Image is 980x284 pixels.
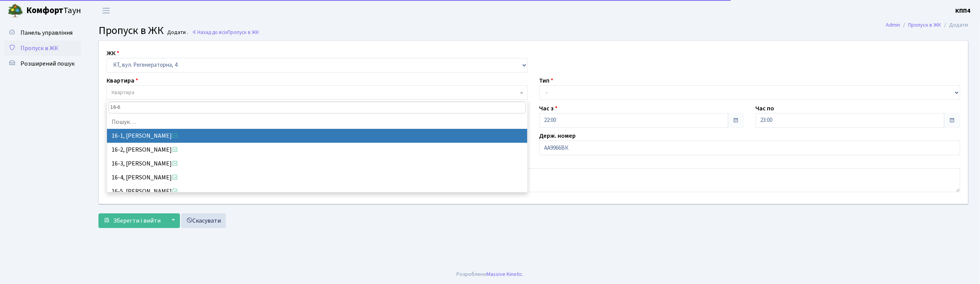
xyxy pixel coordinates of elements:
[112,89,134,96] span: Квартира
[4,41,81,56] a: Пропуск в ЖК
[26,4,81,17] span: Таун
[909,21,941,29] a: Пропуск в ЖК
[539,140,961,155] input: АА1234АА
[956,6,971,15] a: КПП4
[539,76,554,85] label: Тип
[26,4,63,17] b: Комфорт
[456,270,524,279] div: Розроблено .
[756,104,775,113] label: Час по
[941,21,968,29] li: Додати
[113,216,161,225] span: Зберегти і вийти
[875,17,980,33] nav: breadcrumb
[539,104,558,113] label: Час з
[487,270,522,278] a: Massive Kinetic
[107,171,527,184] li: 16-4, [PERSON_NAME]
[4,56,81,71] a: Розширений пошук
[20,44,58,52] span: Пропуск в ЖК
[8,3,23,19] img: logo.png
[98,213,166,228] button: Зберегти і вийти
[20,59,75,68] span: Розширений пошук
[166,29,188,36] small: Додати .
[886,21,900,29] a: Admin
[539,131,576,140] label: Держ. номер
[107,143,527,157] li: 16-2, [PERSON_NAME]
[181,213,226,228] a: Скасувати
[4,25,81,41] a: Панель управління
[107,184,527,198] li: 16-5, [PERSON_NAME]
[20,29,73,37] span: Панель управління
[107,49,119,58] label: ЖК
[107,157,527,171] li: 16-3, [PERSON_NAME]
[98,23,164,38] span: Пропуск в ЖК
[107,115,527,129] li: Пошук…
[107,76,138,85] label: Квартира
[107,129,527,143] li: 16-1, [PERSON_NAME]
[192,29,259,36] a: Назад до всіхПропуск в ЖК
[227,29,259,36] span: Пропуск в ЖК
[97,4,116,17] button: Переключити навігацію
